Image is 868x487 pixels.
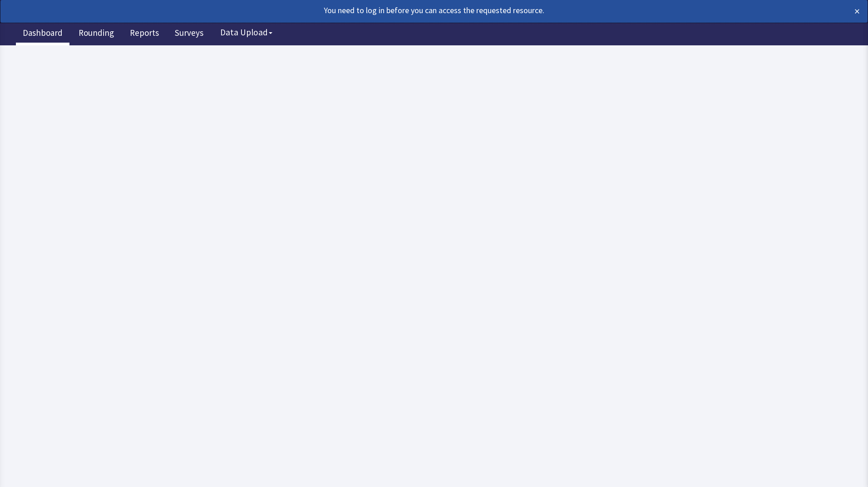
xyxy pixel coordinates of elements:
[16,23,69,45] a: Dashboard
[215,24,278,41] button: Data Upload
[123,23,166,45] a: Reports
[8,4,774,17] div: You need to log in before you can access the requested resource.
[72,23,121,45] a: Rounding
[854,4,860,19] button: ×
[168,23,210,45] a: Surveys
